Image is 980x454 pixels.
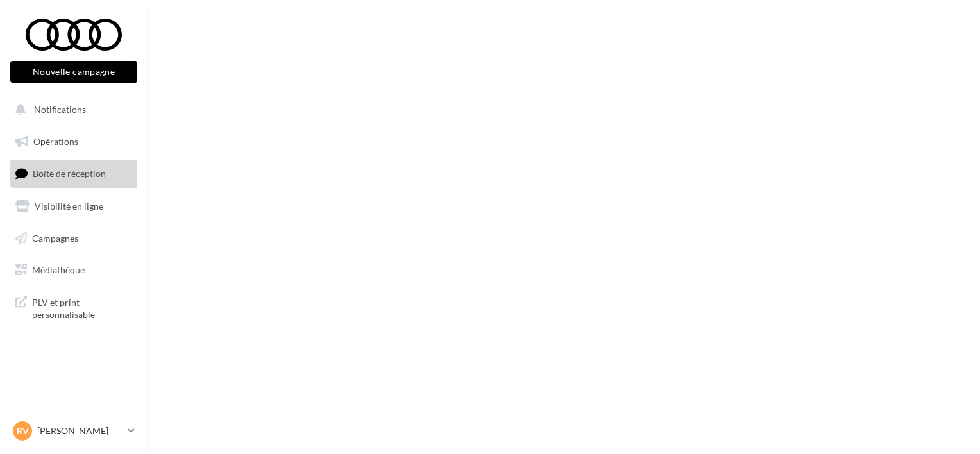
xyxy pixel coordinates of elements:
a: Campagnes [8,225,140,252]
span: PLV et print personnalisable [32,294,132,321]
a: Médiathèque [8,256,140,283]
span: Visibilité en ligne [35,201,103,212]
span: Campagnes [32,232,78,243]
p: [PERSON_NAME] [37,425,122,437]
span: Opérations [33,136,78,147]
span: RV [17,425,29,437]
a: Visibilité en ligne [8,193,140,220]
a: Boîte de réception [8,160,140,187]
button: Notifications [8,96,135,123]
a: PLV et print personnalisable [8,289,140,326]
a: Opérations [8,128,140,155]
span: Notifications [34,104,86,115]
button: Nouvelle campagne [10,61,137,83]
span: Boîte de réception [33,168,106,179]
a: RV [PERSON_NAME] [10,419,137,443]
span: Médiathèque [32,264,85,275]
